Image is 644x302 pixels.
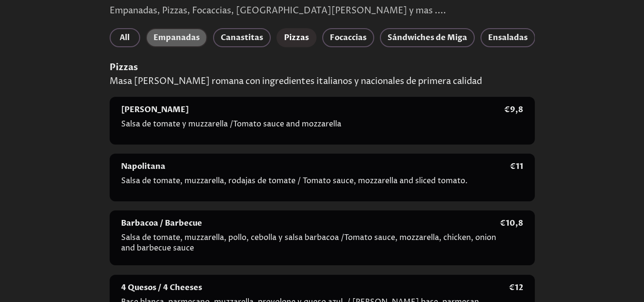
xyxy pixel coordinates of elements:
h3: Pizzas [110,62,535,73]
p: € 10,8 [500,218,523,229]
span: Empanadas [153,31,200,44]
h4: [PERSON_NAME] [121,104,189,115]
button: All [110,28,140,47]
span: Ensaladas [488,31,528,44]
p: Salsa de tomate, muzzarella, pollo, cebolla y salsa barbacoa /Tomato sauce, mozzarella, chicken, ... [121,232,500,257]
span: All [117,31,133,44]
button: Sándwiches de Miga [380,28,475,47]
h4: Napolitana [121,161,165,172]
p: € 11 [510,161,523,172]
h4: 4 Quesos / 4 Cheeses [121,282,202,293]
span: Pizzas [284,31,309,44]
button: Canastitas [213,28,271,47]
p: Empanadas, Pizzas, Focaccias, [GEOGRAPHIC_DATA][PERSON_NAME] y mas .... [110,5,535,17]
h4: Barbacoa / Barbecue [121,218,202,229]
button: Pizzas [276,28,317,47]
span: Sándwiches de Miga [388,31,467,44]
p: Masa [PERSON_NAME] romana con ingredientes italianos y nacionales de primera calidad [110,75,535,87]
span: Focaccias [330,31,367,44]
span: Canastitas [221,31,263,44]
button: Empanadas [146,28,207,47]
p: € 12 [509,282,523,293]
p: € 9,8 [504,104,523,115]
p: Salsa de tomate y muzzarella /Tomato sauce and mozzarella [121,119,504,133]
button: Focaccias [322,28,374,47]
button: Ensaladas [480,28,535,47]
p: Salsa de tomate, muzzarella, rodajas de tomate / Tomato sauce, mozzarella and sliced tomato. [121,176,510,190]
